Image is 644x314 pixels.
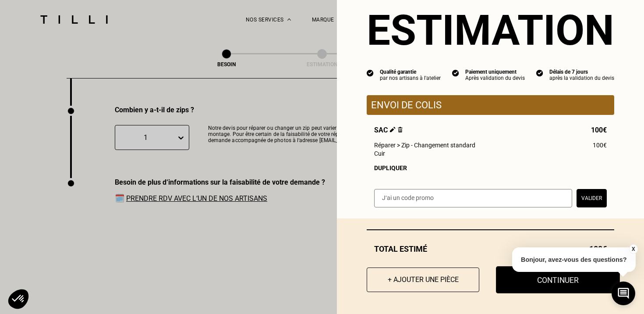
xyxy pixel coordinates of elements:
span: Cuir [374,150,385,157]
div: Dupliquer [374,164,607,171]
button: Valider [577,189,607,207]
span: Sac [374,126,403,134]
img: Supprimer [398,127,403,132]
div: Après validation du devis [465,75,525,81]
div: Qualité garantie [380,69,441,75]
span: Réparer > Zip - Changement standard [374,142,475,149]
div: par nos artisans à l'atelier [380,75,441,81]
img: Éditer [390,127,396,132]
img: icon list info [452,69,459,77]
section: Estimation [367,6,614,55]
input: J‘ai un code promo [374,189,572,207]
div: après la validation du devis [549,75,614,81]
button: Continuer [496,266,620,293]
button: + Ajouter une pièce [367,268,479,292]
span: 100€ [593,142,607,149]
div: Paiement uniquement [465,69,525,75]
button: X [629,244,637,254]
p: Envoi de colis [371,100,610,111]
p: Bonjour, avez-vous des questions? [512,247,636,272]
img: icon list info [536,69,543,77]
div: Total estimé [367,244,614,253]
img: icon list info [367,69,374,77]
span: 100€ [591,126,607,134]
div: Délais de 7 jours [549,69,614,75]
